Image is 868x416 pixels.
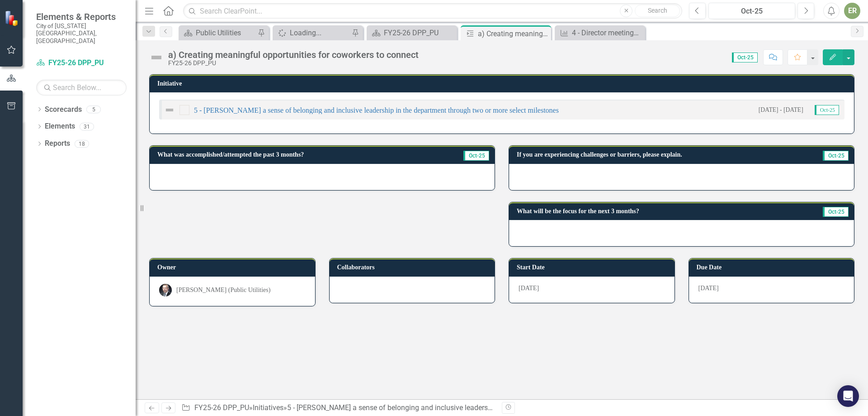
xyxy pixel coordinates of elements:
[519,285,539,292] span: [DATE]
[823,151,849,161] span: Oct-25
[149,50,164,65] img: Not Defined
[168,60,419,67] div: FY25-26 DPP_PU
[815,105,839,115] span: Oct-25
[196,27,255,38] div: Public Utilities
[478,28,549,39] div: a) Creating meaningful opportunities for coworkers to connect
[168,50,419,60] div: a) Creating meaningful opportunities for coworkers to connect
[557,27,643,38] a: 4 - Director meetings with each bureau
[369,27,455,38] a: FY25-26 DPP_PU
[844,3,860,19] button: ER
[75,140,89,148] div: 18
[712,6,792,17] div: Oct-25
[36,58,127,68] a: FY25-26 DPP_PU
[698,285,719,292] span: [DATE]
[176,286,270,295] div: [PERSON_NAME] (Public Utilities)
[759,105,803,114] small: [DATE] - [DATE]
[194,106,559,114] a: 5 - [PERSON_NAME] a sense of belonging and inclusive leadership in the department through two or ...
[164,105,175,115] img: Not Defined
[157,151,439,158] h3: What was accomplished/attempted the past 3 months?
[4,10,21,27] img: ClearPoint Strategy
[287,403,679,412] a: 5 - [PERSON_NAME] a sense of belonging and inclusive leadership in the department through two or ...
[290,27,349,38] div: Loading...
[732,53,758,62] span: Oct-25
[157,80,849,87] h3: Initiative
[45,139,70,149] a: Reports
[337,264,491,271] h3: Collaborators
[517,264,670,271] h3: Start Date
[275,27,349,38] a: Loading...
[635,5,680,17] button: Search
[36,80,127,96] input: Search Below...
[181,403,495,413] div: » » »
[572,27,643,38] div: 4 - Director meetings with each bureau
[708,3,795,19] button: Oct-25
[697,264,850,271] h3: Due Date
[159,284,172,296] img: Bob Montague
[823,207,849,217] span: Oct-25
[157,264,311,271] h3: Owner
[183,3,682,19] input: Search ClearPoint...
[517,151,803,158] h3: If you are experiencing challenges or barriers, please explain.
[36,22,127,44] small: City of [US_STATE][GEOGRAPHIC_DATA], [GEOGRAPHIC_DATA]
[253,403,283,412] a: Initiatives
[648,7,667,14] span: Search
[86,105,101,113] div: 5
[837,385,859,407] div: Open Intercom Messenger
[194,403,249,412] a: FY25-26 DPP_PU
[463,151,489,161] span: Oct-25
[384,27,455,38] div: FY25-26 DPP_PU
[45,105,82,115] a: Scorecards
[36,11,127,22] span: Elements & Reports
[181,27,255,38] a: Public Utilities
[517,208,790,215] h3: What will be the focus for the next 3 months?
[45,121,75,132] a: Elements
[80,123,94,130] div: 31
